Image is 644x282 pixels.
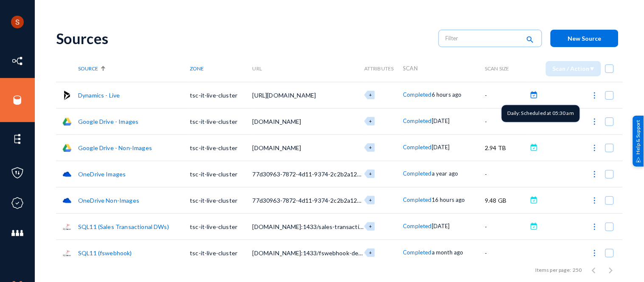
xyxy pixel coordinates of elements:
img: onedrive.png [62,196,72,205]
td: tsc-it-live-cluster [190,161,252,187]
span: Completed [403,249,432,256]
span: + [369,197,372,203]
span: [URL][DOMAIN_NAME] [253,92,316,99]
div: Items per page: [536,266,571,274]
span: 16 hours ago [432,196,465,203]
a: OneDrive Non-Images [78,197,139,204]
img: icon-inventory.svg [11,55,24,67]
span: Completed [403,196,432,203]
button: New Source [551,30,619,47]
span: + [369,223,372,229]
span: Scan Size [485,65,509,72]
button: Previous page [585,262,602,279]
td: - [485,108,528,134]
a: Dynamics - Live [78,92,120,99]
span: [DATE] [432,223,450,229]
div: 250 [573,266,582,274]
a: Google Drive - Images [78,118,138,125]
span: 6 hours ago [432,91,462,98]
a: SQL11 (Sales Transactional DWs) [78,223,169,230]
div: Source [78,65,190,72]
img: icon-more.svg [591,117,599,126]
span: [DOMAIN_NAME]:1433/sales-transactional-dev,sales-transactional-stage,sales-transactional-live [253,223,518,230]
a: SQL11 (fswebhook) [78,249,132,257]
span: + [369,92,372,98]
span: Completed [403,144,432,151]
img: gdrive.png [62,117,72,126]
span: Zone [190,65,204,72]
img: onedrive.png [62,170,72,179]
img: icon-elements.svg [11,133,24,145]
span: + [369,118,372,124]
td: 2.94 TB [485,134,528,161]
mat-icon: search [525,34,535,46]
img: ACg8ocLCHWB70YVmYJSZIkanuWRMiAOKj9BOxslbKTvretzi-06qRA=s96-c [11,16,24,28]
input: Filter [446,32,520,45]
span: URL [253,65,262,72]
span: [DOMAIN_NAME] [253,118,301,125]
img: gdrive.png [62,143,72,153]
span: 77d30963-7872-4d11-9374-2c2b2a12ad65 [253,197,371,204]
img: icon-more.svg [591,249,599,257]
td: - [485,161,528,187]
span: Source [78,65,98,72]
span: Completed [403,170,432,177]
img: icon-more.svg [591,170,599,179]
td: tsc-it-live-cluster [190,108,252,134]
span: Completed [403,223,432,229]
span: Completed [403,117,432,124]
span: [DOMAIN_NAME]:1433/fswebhook-dev,fswebhook-live [253,249,405,257]
button: Next page [602,262,619,279]
div: Help & Support [633,115,644,166]
span: + [369,250,372,255]
span: + [369,171,372,176]
td: - [485,213,528,240]
img: help_support.svg [636,157,641,162]
span: New Source [568,35,602,42]
td: tsc-it-live-cluster [190,187,252,213]
span: + [369,145,372,150]
td: 9.48 GB [485,187,528,213]
td: tsc-it-live-cluster [190,134,252,161]
span: Completed [403,91,432,98]
span: [DATE] [432,144,450,151]
span: [DATE] [432,117,450,124]
img: icon-compliance.svg [11,197,24,209]
div: Zone [190,65,252,72]
span: Scan [403,65,418,72]
td: - [485,82,528,108]
img: icon-policies.svg [11,167,24,179]
a: Google Drive - Non-Images [78,144,152,151]
td: tsc-it-live-cluster [190,213,252,240]
div: Sources [56,30,430,47]
a: OneDrive Images [78,170,126,178]
img: sqlserver.png [62,222,72,232]
img: icon-more.svg [591,223,599,231]
div: Daily: Scheduled at 05:30 am [502,105,580,122]
img: icon-more.svg [591,91,599,100]
img: icon-sources.svg [11,94,24,106]
span: a month ago [432,249,464,256]
span: 77d30963-7872-4d11-9374-2c2b2a12ad65 [253,170,371,178]
img: icon-more.svg [591,144,599,152]
td: - [485,240,528,266]
span: a year ago [432,170,458,177]
td: tsc-it-live-cluster [190,240,252,266]
img: sqlserver.png [62,248,72,258]
span: [DOMAIN_NAME] [253,144,301,151]
img: icon-members.svg [11,227,24,240]
img: microsoftdynamics365.svg [62,91,72,100]
img: icon-more.svg [591,196,599,205]
td: tsc-it-live-cluster [190,82,252,108]
span: Attributes [364,65,394,72]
